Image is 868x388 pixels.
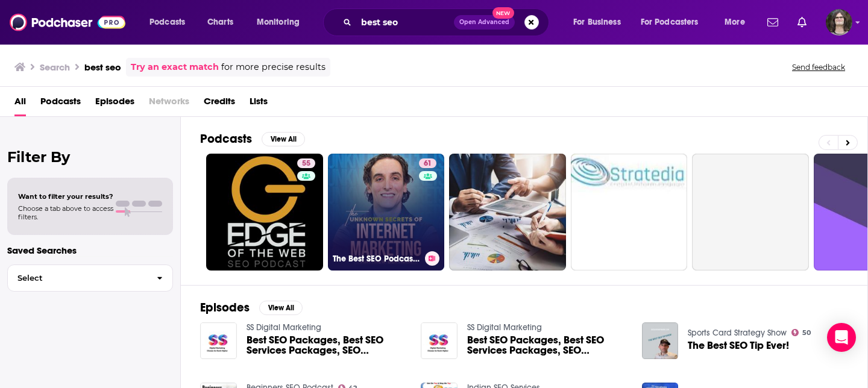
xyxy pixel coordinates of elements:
[454,15,515,30] button: Open AdvancedNew
[200,322,237,359] img: Best SEO Packages, Best SEO Services Packages, SEO Packages
[641,14,699,31] span: For Podcasters
[424,158,432,170] span: 61
[259,301,303,315] button: View All
[257,14,300,31] span: Monitoring
[250,92,268,116] a: Lists
[200,300,303,315] a: EpisodesView All
[356,13,454,32] input: Search podcasts, credits, & more...
[131,60,219,74] a: Try an exact match
[18,192,113,201] span: Want to filter your results?
[763,12,783,33] a: Show notifications dropdown
[788,62,849,72] button: Send feedback
[247,322,321,333] a: SS Digital Marketing
[200,300,250,315] h2: Episodes
[207,14,233,31] span: Charts
[7,264,173,292] button: Select
[633,13,716,32] button: open menu
[297,158,315,168] a: 55
[248,13,315,32] button: open menu
[467,335,627,355] a: Best SEO Packages, Best SEO Services Packages, SEO Packages
[716,13,760,32] button: open menu
[8,274,147,282] span: Select
[421,322,458,359] img: Best SEO Packages, Best SEO Services Packages, SEO Packages
[95,92,134,116] a: Episodes
[328,154,445,271] a: 61The Best SEO Podcast: Unlocking the Unknown Secrets of AI, Search Rankings & Digital Marketing
[7,245,173,256] p: Saved Searches
[565,13,636,32] button: open menu
[200,13,241,32] a: Charts
[826,9,852,36] button: Show profile menu
[467,322,542,333] a: SS Digital Marketing
[791,329,811,336] a: 50
[262,132,305,146] button: View All
[206,154,323,271] a: 55
[221,60,325,74] span: for more precise results
[18,204,113,221] span: Choose a tab above to access filters.
[10,11,125,34] img: Podchaser - Follow, Share and Rate Podcasts
[642,322,679,359] img: The Best SEO Tip Ever!
[141,13,201,32] button: open menu
[200,131,305,146] a: PodcastsView All
[688,328,787,338] a: Sports Card Strategy Show
[573,14,621,31] span: For Business
[826,9,852,36] span: Logged in as jack14248
[492,7,514,19] span: New
[826,9,852,36] img: User Profile
[335,8,561,36] div: Search podcasts, credits, & more...
[247,335,407,355] a: Best SEO Packages, Best SEO Services Packages, SEO Packages
[40,92,81,116] a: Podcasts
[149,14,185,31] span: Podcasts
[827,323,856,352] div: Open Intercom Messenger
[333,254,420,264] h3: The Best SEO Podcast: Unlocking the Unknown Secrets of AI, Search Rankings & Digital Marketing
[725,14,745,31] span: More
[688,340,789,351] a: The Best SEO Tip Ever!
[419,158,436,168] a: 61
[793,12,811,33] a: Show notifications dropdown
[204,92,235,116] a: Credits
[7,148,173,166] h2: Filter By
[149,92,189,116] span: Networks
[802,330,811,336] span: 50
[14,92,26,116] a: All
[200,131,252,146] h2: Podcasts
[302,158,310,170] span: 55
[459,19,509,25] span: Open Advanced
[84,61,121,73] h3: best seo
[40,61,70,73] h3: Search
